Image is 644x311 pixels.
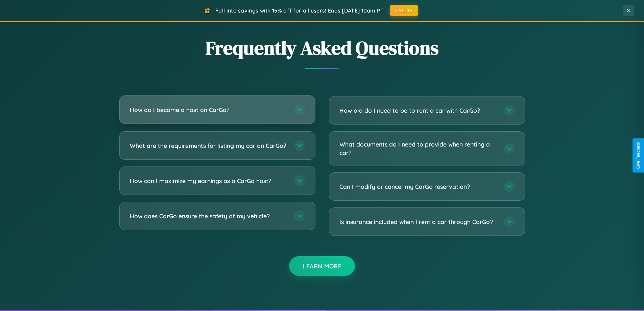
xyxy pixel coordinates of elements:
[215,7,385,14] span: Fall into savings with 15% off for all users! Ends [DATE] 10am PT.
[390,5,418,16] button: FALL15
[339,106,497,115] h3: How old do I need to be to rent a car with CarGo?
[119,35,525,61] h2: Frequently Asked Questions
[130,177,287,185] h3: How can I maximize my earnings as a CarGo host?
[130,141,287,150] h3: What are the requirements for listing my car on CarGo?
[339,218,497,226] h3: Is insurance included when I rent a car through CarGo?
[289,256,355,276] button: Learn More
[339,140,497,157] h3: What documents do I need to provide when renting a car?
[130,212,287,220] h3: How does CarGo ensure the safety of my vehicle?
[339,182,497,191] h3: Can I modify or cancel my CarGo reservation?
[636,142,641,169] div: Give Feedback
[130,106,287,114] h3: How do I become a host on CarGo?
